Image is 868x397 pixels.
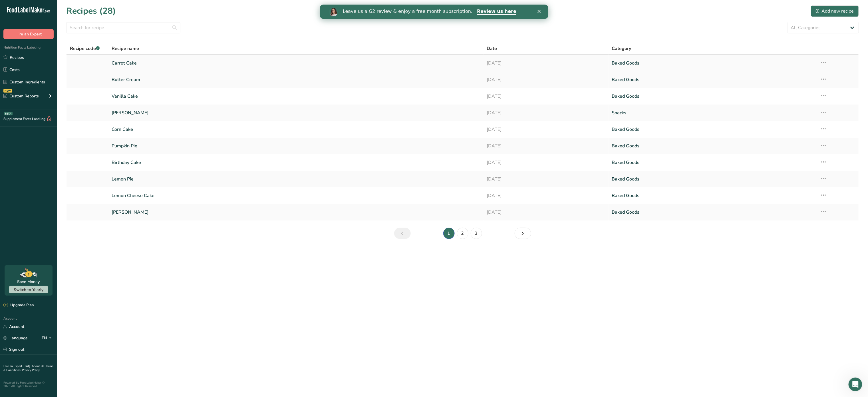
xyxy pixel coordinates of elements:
[3,302,34,308] div: Upgrade Plan
[487,123,605,135] a: [DATE]
[457,228,468,239] a: Page 2.
[849,378,862,391] iframe: Intercom live chat
[112,90,480,102] a: Vanilla Cake
[487,140,605,152] a: [DATE]
[394,228,411,239] a: Previous page
[487,90,605,102] a: [DATE]
[22,368,40,372] a: Privacy Policy
[14,287,43,292] span: Switch to Yearly
[112,140,480,152] a: Pumpkin Pie
[112,173,480,185] a: Lemon Pie
[612,140,813,152] a: Baked Goods
[70,45,100,52] span: Recipe code
[17,279,40,285] div: Save Money
[3,333,28,343] a: Language
[612,157,813,169] a: Baked Goods
[3,364,53,372] a: Terms & Conditions .
[612,173,813,185] a: Baked Goods
[487,74,605,86] a: [DATE]
[487,190,605,202] a: [DATE]
[320,5,548,19] iframe: Intercom live chat banner
[3,89,12,93] div: NEW
[612,57,813,69] a: Baked Goods
[66,22,180,33] input: Search for recipe
[612,45,631,52] span: Category
[112,45,139,52] span: Recipe name
[612,90,813,102] a: Baked Goods
[487,45,497,52] span: Date
[612,107,813,119] a: Snacks
[25,364,32,368] a: FAQ .
[4,112,13,115] div: BETA
[487,107,605,119] a: [DATE]
[612,190,813,202] a: Baked Goods
[112,157,480,169] a: Birthday Cake
[112,190,480,202] a: Lemon Cheese Cake
[471,228,482,239] a: Page 3.
[3,364,24,368] a: Hire an Expert .
[3,29,54,39] button: Hire an Expert
[32,364,45,368] a: About Us .
[816,8,854,15] div: Add new recipe
[487,206,605,218] a: [DATE]
[112,206,480,218] a: [PERSON_NAME]
[3,381,54,388] div: Powered By FoodLabelMaker © 2025 All Rights Reserved
[3,93,39,99] div: Custom Reports
[612,206,813,218] a: Baked Goods
[66,5,116,17] h1: Recipes (28)
[487,173,605,185] a: [DATE]
[112,74,480,86] a: Butter Cream
[112,107,480,119] a: [PERSON_NAME]
[515,228,531,239] a: Next page
[9,286,48,293] button: Switch to Yearly
[487,157,605,169] a: [DATE]
[487,57,605,69] a: [DATE]
[612,123,813,135] a: Baked Goods
[112,123,480,135] a: Corn Cake
[612,74,813,86] a: Baked Goods
[112,57,480,69] a: Carrot Cake
[811,5,859,17] button: Add new recipe
[42,335,54,342] div: EN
